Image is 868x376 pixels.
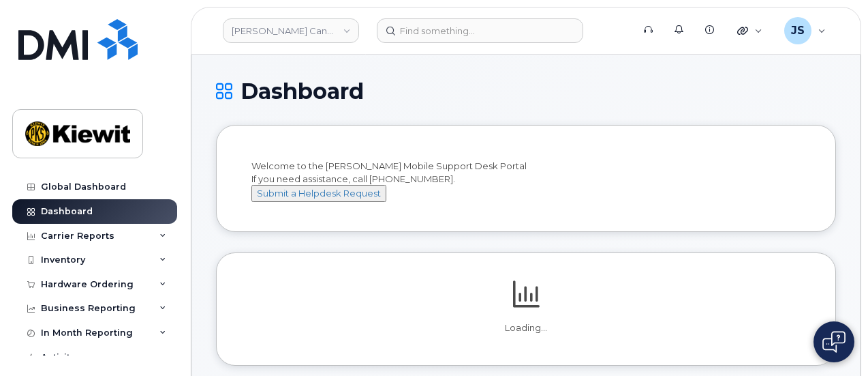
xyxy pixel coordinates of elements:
[251,160,801,202] div: Welcome to the [PERSON_NAME] Mobile Support Desk Portal If you need assistance, call [PHONE_NUMBER].
[216,79,836,103] h1: Dashboard
[251,188,386,199] a: Submit a Helpdesk Request
[251,185,386,202] button: Submit a Helpdesk Request
[822,331,846,353] img: Open chat
[241,322,811,334] p: Loading...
